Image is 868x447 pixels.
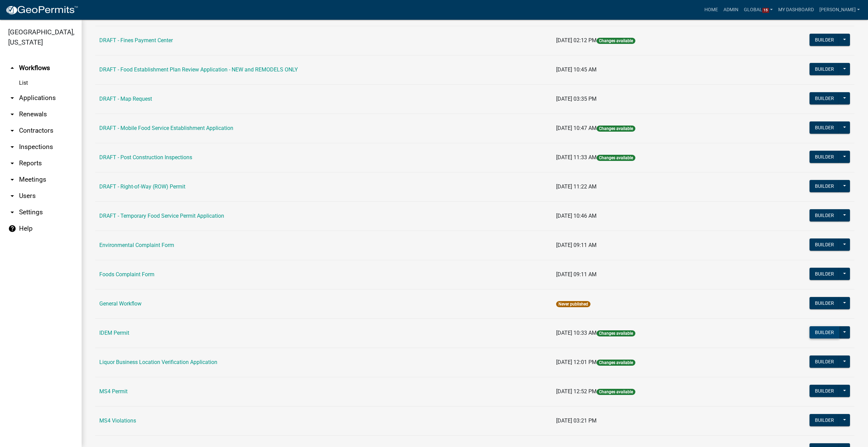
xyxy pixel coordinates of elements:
[556,359,597,365] span: [DATE] 12:01 PM
[8,225,16,233] i: help
[8,110,16,118] i: arrow_drop_down
[817,3,863,16] a: [PERSON_NAME]
[597,360,635,366] span: Changes available
[99,359,217,365] a: Liquor Business Location Verification Application
[99,242,174,248] a: Environmental Complaint Form
[762,8,769,13] span: 15
[556,330,597,336] span: [DATE] 10:33 AM
[556,154,597,161] span: [DATE] 11:33 AM
[99,125,233,131] a: DRAFT - Mobile Food Service Establishment Application
[556,66,597,73] span: [DATE] 10:45 AM
[8,159,16,167] i: arrow_drop_down
[809,151,839,163] button: Builder
[809,121,839,134] button: Builder
[8,127,16,135] i: arrow_drop_down
[8,208,16,216] i: arrow_drop_down
[8,143,16,151] i: arrow_drop_down
[556,37,597,44] span: [DATE] 02:12 PM
[99,213,224,219] a: DRAFT - Temporary Food Service Permit Application
[775,3,817,16] a: My Dashboard
[556,388,597,395] span: [DATE] 12:52 PM
[597,155,635,161] span: Changes available
[8,176,16,184] i: arrow_drop_down
[809,180,839,192] button: Builder
[721,3,741,16] a: Admin
[8,64,16,72] i: arrow_drop_up
[597,38,635,44] span: Changes available
[99,417,136,424] a: MS4 Violations
[556,301,590,307] span: Never published
[809,34,839,46] button: Builder
[809,238,839,251] button: Builder
[809,297,839,309] button: Builder
[99,154,192,161] a: DRAFT - Post Construction Inspections
[99,388,128,395] a: MS4 Permit
[99,330,129,336] a: IDEM Permit
[702,3,721,16] a: Home
[556,213,597,219] span: [DATE] 10:46 AM
[597,126,635,132] span: Changes available
[741,3,776,16] a: Global15
[809,268,839,280] button: Builder
[809,385,839,397] button: Builder
[809,355,839,368] button: Builder
[8,94,16,102] i: arrow_drop_down
[556,125,597,131] span: [DATE] 10:47 AM
[556,417,597,424] span: [DATE] 03:21 PM
[556,96,597,102] span: [DATE] 03:35 PM
[556,271,597,278] span: [DATE] 09:11 AM
[556,183,597,190] span: [DATE] 11:22 AM
[99,96,152,102] a: DRAFT - Map Request
[99,183,185,190] a: DRAFT - Right-of-Way (ROW) Permit
[99,300,141,307] a: General Workflow
[556,242,597,248] span: [DATE] 09:11 AM
[597,389,635,395] span: Changes available
[99,271,154,278] a: Foods Complaint Form
[809,92,839,104] button: Builder
[99,37,173,44] a: DRAFT - Fines Payment Center
[809,414,839,426] button: Builder
[809,209,839,221] button: Builder
[809,63,839,75] button: Builder
[99,66,298,73] a: DRAFT - Food Establishment Plan Review Application - NEW and REMODELS ONLY
[8,192,16,200] i: arrow_drop_down
[809,326,839,338] button: Builder
[597,330,635,336] span: Changes available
